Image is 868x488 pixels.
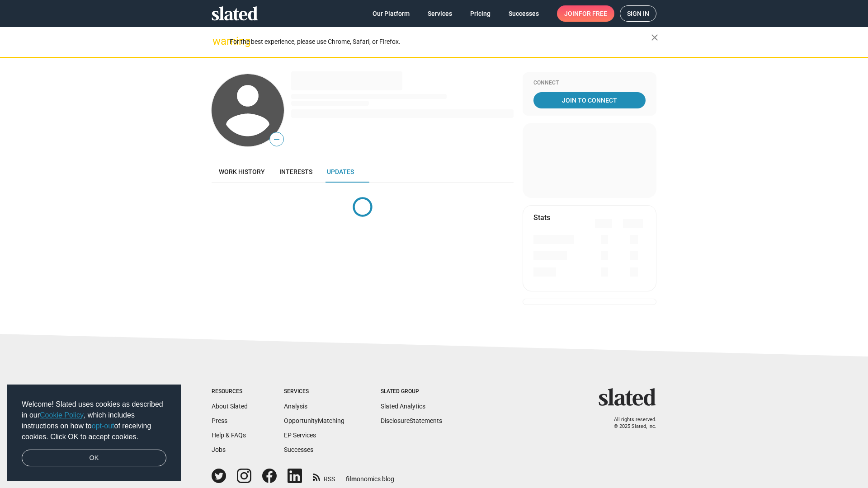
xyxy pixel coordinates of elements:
span: for free [579,5,607,22]
div: Resources [212,388,248,395]
a: Sign in [620,5,656,22]
a: opt-out [92,422,114,430]
p: All rights reserved. © 2025 Slated, Inc. [604,417,656,430]
span: Updates [327,168,354,175]
span: Work history [219,168,265,175]
span: Successes [509,5,539,22]
a: About Slated [212,403,248,410]
span: Welcome! Slated uses cookies as described in our , which includes instructions on how to of recei... [22,399,166,442]
a: dismiss cookie message [22,450,166,467]
a: Services [420,5,459,22]
a: EP Services [284,432,316,439]
span: Sign in [627,6,649,21]
a: Work history [212,161,272,183]
a: Jobs [212,446,226,453]
div: For the best experience, please use Chrome, Safari, or Firefox. [230,36,651,48]
a: Updates [320,161,361,183]
div: Connect [533,80,646,87]
span: Services [428,5,452,22]
a: Join To Connect [533,92,646,108]
a: RSS [313,469,335,483]
span: — [270,134,283,145]
a: Analysis [284,403,307,410]
a: Interests [272,161,320,183]
span: Our Platform [373,5,410,22]
a: Joinfor free [557,5,614,22]
mat-card-title: Stats [533,213,550,222]
a: Help & FAQs [212,432,246,439]
a: Slated Analytics [381,403,425,410]
a: Successes [284,446,313,453]
a: Pricing [463,5,498,22]
a: Cookie Policy [40,411,84,419]
span: film [346,475,357,483]
span: Pricing [470,5,491,22]
a: DisclosureStatements [381,417,442,424]
span: Join To Connect [535,92,644,108]
a: OpportunityMatching [284,417,344,424]
div: Slated Group [381,388,442,395]
a: Press [212,417,227,424]
mat-icon: warning [212,36,223,47]
a: Successes [501,5,546,22]
span: Interests [279,168,312,175]
div: Services [284,388,344,395]
mat-icon: close [649,32,660,43]
div: cookieconsent [7,385,181,481]
a: filmonomics blog [346,468,394,483]
span: Join [564,5,607,22]
a: Our Platform [365,5,417,22]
